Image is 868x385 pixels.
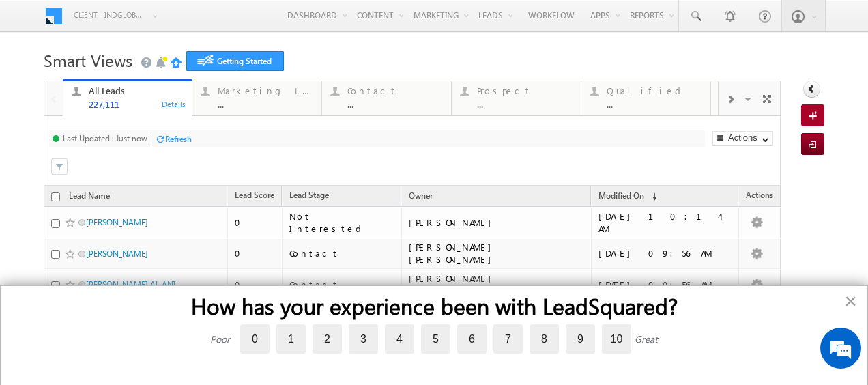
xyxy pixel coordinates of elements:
div: Contact [289,313,395,325]
div: [PERSON_NAME] [PERSON_NAME] [409,351,585,375]
a: Marketing Leads... [192,81,322,115]
div: All Leads [89,85,184,96]
div: ... [607,99,702,109]
label: 0 [240,324,270,354]
div: Contact [347,85,443,96]
label: 3 [349,324,378,354]
label: 2 [313,324,342,354]
div: [DATE] 09:56 AM [598,279,732,291]
a: Lead Score [228,188,281,205]
label: 10 [602,324,631,354]
span: Lead Score [235,190,274,200]
div: Great [635,332,658,345]
div: ... [218,99,313,109]
span: Smart Views [44,49,132,71]
div: [PERSON_NAME] [409,216,585,229]
a: About [118,371,138,380]
div: 227,111 [89,99,184,109]
div: ... [477,99,573,109]
a: [PERSON_NAME] [86,248,148,259]
a: Prospect... [451,81,581,115]
span: Lead Stage [289,190,329,200]
span: Actions [739,188,780,205]
a: Lead Stage [283,188,336,205]
div: Contact [289,247,395,259]
div: Poor [210,332,230,345]
a: Lead Name [62,188,117,206]
div: [DATE] 09:56 AM [598,357,732,369]
div: 0 [235,357,276,369]
div: 0 [235,216,276,229]
span: © 2025 LeadSquared | | | | | [44,370,461,383]
div: 0 [235,247,276,259]
div: Refresh [165,134,192,144]
a: Acceptable Use [251,371,303,380]
a: All Leads227,111Details [63,79,193,117]
a: Contact... [321,81,452,115]
div: [DATE] 09:56 AM [598,313,732,325]
label: 8 [530,324,559,354]
button: Close [844,290,857,312]
span: 77195 [440,371,461,382]
label: 4 [385,324,414,354]
div: [PERSON_NAME] [PERSON_NAME] [409,241,585,266]
div: [DATE] 09:56 AM [598,247,732,259]
a: Contact Support [140,371,194,380]
span: Modified On [598,190,644,201]
span: (sorted descending) [646,191,657,202]
label: 5 [421,324,450,354]
span: Owner [409,190,433,201]
a: [PERSON_NAME] [86,217,148,227]
label: 6 [457,324,487,354]
div: Not Interested [289,210,395,235]
a: [PERSON_NAME] AL ANI [86,279,175,289]
div: Marketing Leads [218,85,313,96]
input: Check all records [51,192,60,201]
label: 7 [493,324,523,354]
h2: How has your experience been with LeadSquared? [28,293,840,319]
a: Terms of Service [196,371,249,380]
div: Contact [289,279,395,291]
a: [PERSON_NAME] [PERSON_NAME] [86,311,148,334]
label: 1 [276,324,306,354]
div: [DATE] 10:14 AM [598,210,732,235]
div: Contact [289,357,395,369]
div: Details [161,98,187,110]
div: ... [347,99,443,109]
a: KHALIFA [PERSON_NAME] [PERSON_NAME] [86,348,148,384]
a: Getting Started [186,51,284,71]
div: Last Updated : Just now [63,133,147,143]
label: 9 [566,324,595,354]
a: Modified On (sorted descending) [592,188,664,205]
div: 0 [235,313,276,325]
div: [PERSON_NAME] [PERSON_NAME] [409,272,585,297]
span: Your Leadsquared Account Number is [305,371,461,382]
div: Qualified [607,85,702,96]
div: 0 [235,279,276,291]
div: Prospect [477,85,573,96]
a: Qualified... [581,81,711,115]
div: [PERSON_NAME] [PERSON_NAME] [409,306,585,331]
span: Client - indglobal2 (77195) [74,8,145,22]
